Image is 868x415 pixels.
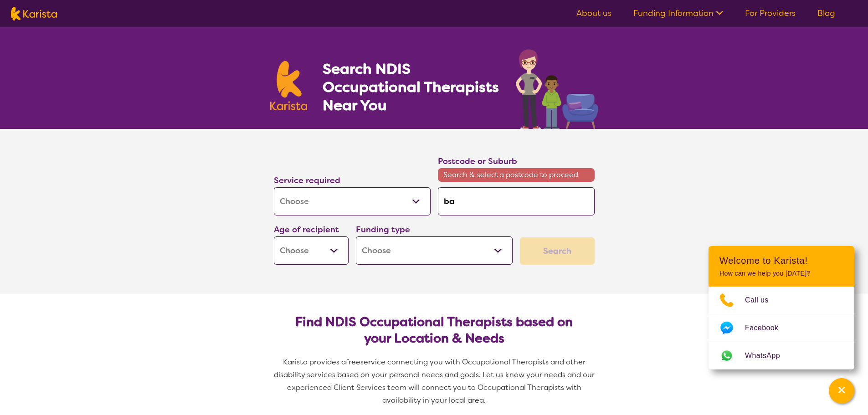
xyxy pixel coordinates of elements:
a: Blog [817,8,835,19]
a: About us [576,8,611,19]
label: Funding type [356,224,410,235]
h2: Find NDIS Occupational Therapists based on your Location & Needs [281,314,587,347]
img: Karista logo [270,61,308,110]
button: Channel Menu [829,378,854,404]
span: service connecting you with Occupational Therapists and other disability services based on your p... [274,357,596,405]
span: free [346,357,360,367]
h1: Search NDIS Occupational Therapists Near You [323,60,500,114]
a: For Providers [745,8,796,19]
a: Funding Information [633,8,723,19]
label: Age of recipient [274,224,339,235]
label: Postcode or Suburb [438,156,517,167]
span: Karista provides a [283,357,346,367]
input: Type [438,187,595,215]
p: How can we help you [DATE]? [719,270,843,277]
label: Service required [274,175,340,186]
span: Facebook [745,321,789,335]
ul: Choose channel [709,287,854,369]
span: WhatsApp [745,349,791,363]
div: Channel Menu [709,246,854,369]
img: occupational-therapy [516,49,598,129]
span: Call us [745,293,780,307]
a: Web link opens in a new tab. [709,342,854,369]
h2: Welcome to Karista! [719,255,843,266]
span: Search & select a postcode to proceed [438,168,595,182]
img: Karista logo [11,7,57,20]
